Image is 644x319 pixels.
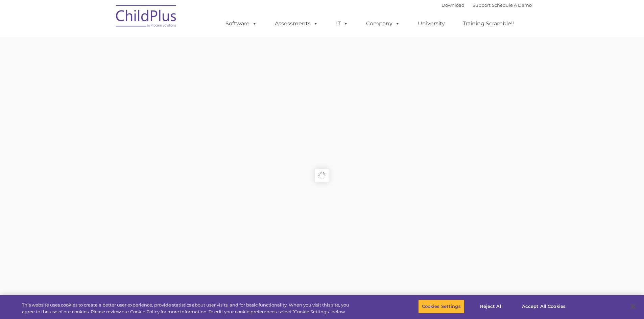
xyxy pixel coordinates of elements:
button: Reject All [470,299,512,314]
a: Software [219,17,264,30]
a: Schedule A Demo [492,2,532,8]
a: Download [442,2,464,8]
button: Cookies Settings [418,299,464,314]
button: Accept All Cookies [518,299,569,314]
a: Company [359,17,407,30]
font: | [442,2,532,8]
a: Assessments [268,17,325,30]
a: University [411,17,452,30]
a: Training Scramble!! [456,17,521,30]
button: Close [626,299,641,314]
a: IT [329,17,355,30]
a: Support [473,2,491,8]
img: ChildPlus by Procare Solutions [113,0,180,34]
div: This website uses cookies to create a better user experience, provide statistics about user visit... [22,302,354,315]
